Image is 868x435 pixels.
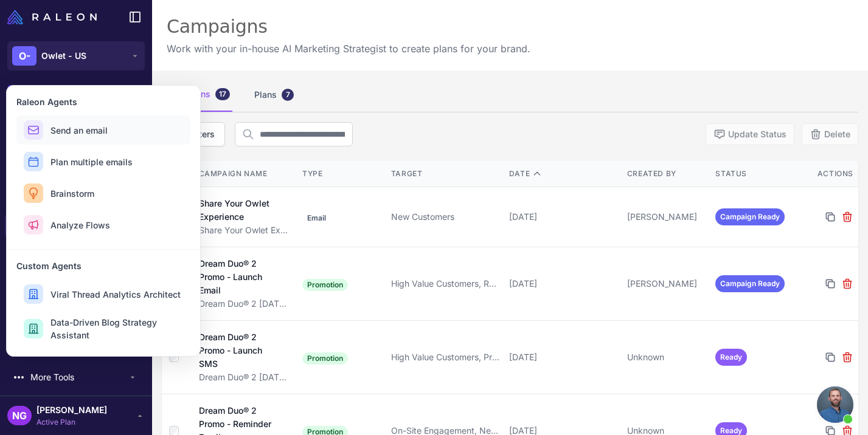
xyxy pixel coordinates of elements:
[627,210,706,224] div: [PERSON_NAME]
[7,10,102,24] a: Raleon Logo
[199,331,282,371] div: Dream Duo® 2 Promo - Launch SMS
[302,168,381,179] div: Type
[509,277,617,290] div: [DATE]
[715,168,794,179] div: Status
[509,168,617,179] div: Date
[715,275,785,292] span: Campaign Ready
[50,187,94,200] span: Brainstorm
[5,182,147,208] a: Brief Design
[802,123,858,145] button: Delete
[12,46,36,66] div: O-
[41,49,86,63] span: Owlet - US
[509,351,617,364] div: [DATE]
[16,95,190,108] h3: Raleon Agents
[509,210,617,224] div: [DATE]
[799,161,858,187] th: Actions
[627,351,706,364] div: Unknown
[5,334,147,360] a: Integrations
[50,288,181,301] span: Viral Thread Analytics Architect
[715,349,747,366] span: Ready
[199,168,291,179] div: Campaign Name
[627,168,706,179] div: Created By
[282,89,294,101] div: 7
[391,168,499,179] div: Target
[36,403,107,417] span: [PERSON_NAME]
[199,224,291,237] div: Share Your Owlet Experience
[50,124,108,137] span: Send an email
[5,243,147,269] a: Calendar
[5,213,147,238] a: Campaigns
[391,277,499,290] div: High Value Customers, Ready to Buy Again, On-Site Engagement
[7,10,97,24] img: Raleon Logo
[16,147,190,176] button: Plan multiple emails
[167,15,530,39] div: Campaigns
[302,279,348,291] span: Promotion
[252,78,296,112] div: Plans
[199,197,281,224] div: Share Your Owlet Experience
[7,41,145,70] button: O-Owlet - US
[167,41,530,56] p: Work with your in-house AI Marketing Strategist to create plans for your brand.
[199,257,283,297] div: Dream Duo® 2 Promo - Launch Email
[302,352,348,365] span: Promotion
[162,78,232,112] div: Campaigns
[199,297,291,310] div: Dream Duo® 2 [DATE] Weekend Promotion
[391,351,499,364] div: High Value Customers, Promo Responsive, Ready to Buy Again
[50,219,110,231] span: Analyze Flows
[30,371,128,384] span: More Tools
[16,115,190,145] button: Send an email
[50,156,133,168] span: Plan multiple emails
[16,179,190,208] button: Brainstorm
[391,210,499,224] div: New Customers
[5,152,147,177] a: Knowledge
[16,311,190,346] button: Data-Driven Blog Strategy Assistant
[50,316,183,341] span: Data-Driven Blog Strategy Assistant
[5,304,147,329] a: Analytics
[7,406,32,425] div: NG
[715,208,785,225] span: Campaign Ready
[5,122,147,147] a: Chats
[16,210,190,239] button: Analyze Flows
[199,371,291,384] div: Dream Duo® 2 [DATE] Weekend Promotion
[36,417,107,428] span: Active Plan
[706,123,794,145] button: Update Status
[817,386,853,423] div: Open chat
[16,259,190,272] h3: Custom Agents
[627,277,706,290] div: [PERSON_NAME]
[215,88,230,100] div: 17
[5,273,147,299] a: Segments
[16,279,190,309] button: Viral Thread Analytics Architect
[302,212,331,224] span: Email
